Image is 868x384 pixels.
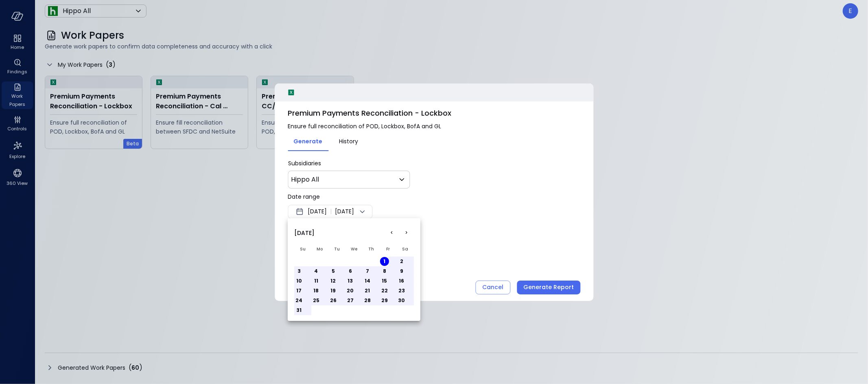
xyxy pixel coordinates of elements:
[346,286,355,295] button: Wednesday, August 20th, 2025, selected
[312,286,321,295] button: Monday, August 18th, 2025, selected
[295,276,304,285] button: Sunday, August 10th, 2025, selected
[295,306,304,315] button: Sunday, August 31st, 2025, selected
[312,276,321,285] button: Monday, August 11th, 2025, selected
[345,242,363,257] th: Wednesday
[346,267,355,276] button: Wednesday, August 6th, 2025, selected
[380,267,389,276] button: Friday, August 8th, 2025, selected
[380,257,389,266] button: Friday, August 1st, 2025, selected
[380,276,389,285] button: Friday, August 15th, 2025, selected
[294,242,311,257] th: Sunday
[363,267,372,276] button: Thursday, August 7th, 2025, selected
[397,242,414,257] th: Saturday
[312,296,321,305] button: Monday, August 25th, 2025, selected
[329,276,338,285] button: Tuesday, August 12th, 2025, selected
[346,276,355,285] button: Wednesday, August 13th, 2025, selected
[346,296,355,305] button: Wednesday, August 27th, 2025, selected
[380,296,389,305] button: Friday, August 29th, 2025, selected
[312,267,321,276] button: Monday, August 4th, 2025, selected
[363,242,380,257] th: Thursday
[311,242,328,257] th: Monday
[397,296,406,305] button: Saturday, August 30th, 2025, selected
[294,242,414,315] table: August 2025
[363,276,372,285] button: Thursday, August 14th, 2025, selected
[295,286,304,295] button: Sunday, August 17th, 2025, selected
[329,296,338,305] button: Tuesday, August 26th, 2025, selected
[363,296,372,305] button: Thursday, August 28th, 2025, selected
[380,242,397,257] th: Friday
[363,286,372,295] button: Thursday, August 21st, 2025, selected
[397,286,406,295] button: Saturday, August 23rd, 2025, selected
[329,267,338,276] button: Tuesday, August 5th, 2025, selected
[380,286,389,295] button: Friday, August 22nd, 2025, selected
[397,276,406,285] button: Saturday, August 16th, 2025, selected
[397,267,406,276] button: Saturday, August 9th, 2025, selected
[399,226,414,240] button: Go to the Next Month
[397,257,406,266] button: Saturday, August 2nd, 2025, selected
[295,296,304,305] button: Sunday, August 24th, 2025, selected
[295,267,304,276] button: Sunday, August 3rd, 2025, selected
[329,286,338,295] button: Tuesday, August 19th, 2025, selected
[294,228,315,237] span: [DATE]
[328,242,345,257] th: Tuesday
[385,226,399,240] button: Go to the Previous Month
